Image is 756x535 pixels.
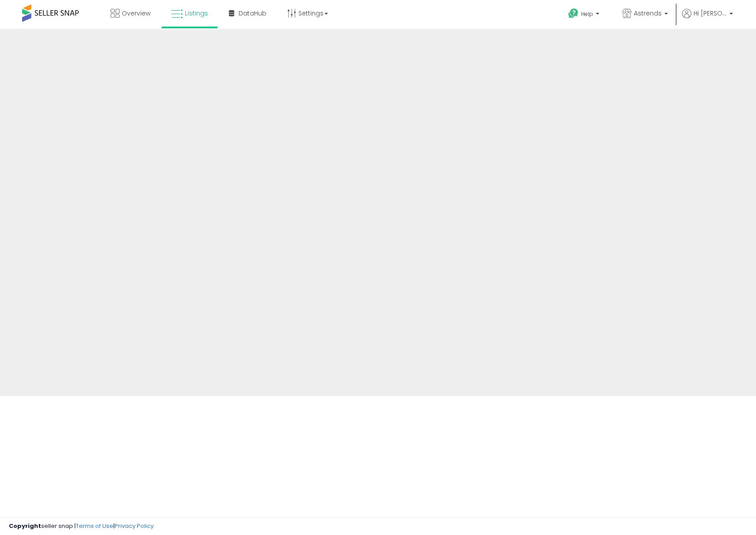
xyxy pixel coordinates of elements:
[634,9,662,18] span: Astrends
[122,9,150,18] span: Overview
[568,8,579,19] i: Get Help
[561,1,608,29] a: Help
[694,9,727,18] span: Hi [PERSON_NAME]
[581,10,593,18] span: Help
[185,9,208,18] span: Listings
[239,9,266,18] span: DataHub
[682,9,733,29] a: Hi [PERSON_NAME]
